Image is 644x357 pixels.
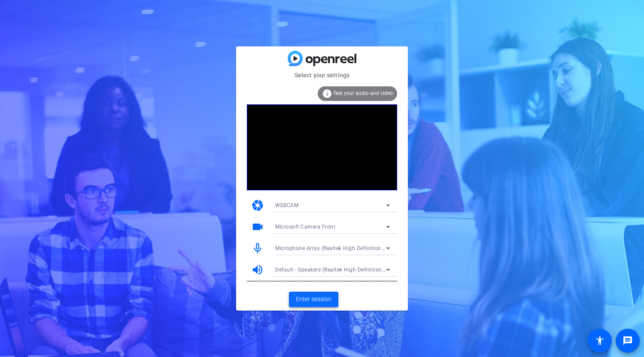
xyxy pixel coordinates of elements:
[322,88,332,99] mat-icon: info
[275,202,298,208] span: WEBCAM
[289,292,338,307] button: Enter session
[595,336,605,346] mat-icon: accessibility
[275,244,413,251] span: Microphone Array (Realtek High Definition Audio(SST))
[296,295,331,304] span: Enter session
[236,70,408,80] mat-card-subtitle: Select your settings
[288,51,356,66] img: blue-gradient.svg
[333,90,393,96] span: Test your audio and video
[251,242,264,255] mat-icon: mic_none
[275,266,414,273] span: Default - Speakers (Realtek High Definition Audio(SST))
[251,199,264,212] mat-icon: camera
[251,263,264,276] mat-icon: volume_up
[251,220,264,233] mat-icon: videocam
[275,224,335,230] span: Microsoft Camera Front
[623,336,633,346] mat-icon: message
